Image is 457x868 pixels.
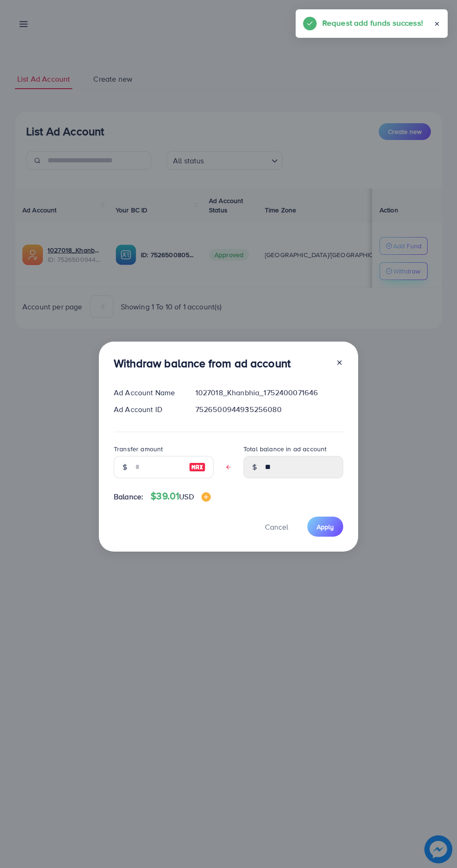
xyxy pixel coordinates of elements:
[114,491,143,502] span: Balance:
[189,462,206,473] img: image
[253,517,300,537] button: Cancel
[201,492,211,502] img: image
[307,517,343,537] button: Apply
[114,357,291,370] h3: Withdraw balance from ad account
[265,522,288,532] span: Cancel
[106,387,188,398] div: Ad Account Name
[106,404,188,415] div: Ad Account ID
[317,522,334,532] span: Apply
[243,444,326,454] label: Total balance in ad account
[151,490,210,502] h4: $39.01
[188,387,351,398] div: 1027018_Khanbhia_1752400071646
[114,444,163,454] label: Transfer amount
[322,17,423,29] h5: Request add funds success!
[188,404,351,415] div: 7526500944935256080
[179,491,194,502] span: USD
